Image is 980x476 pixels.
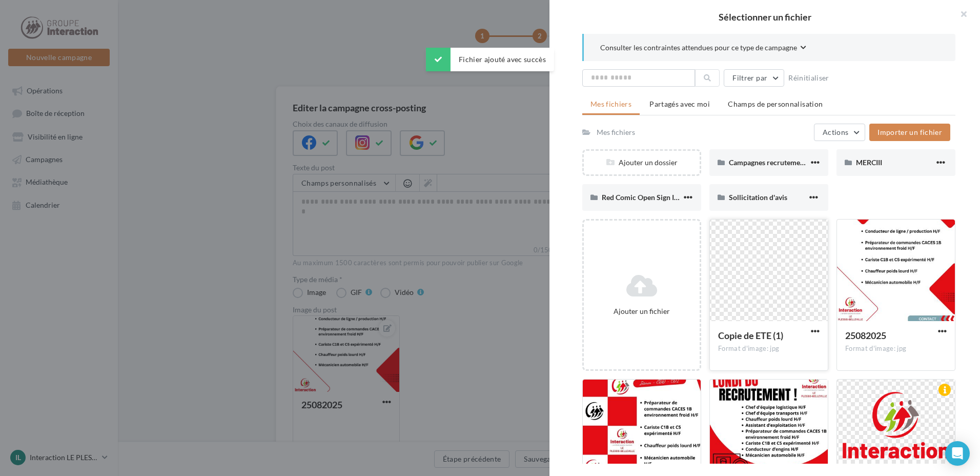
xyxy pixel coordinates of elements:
[728,100,823,108] span: Champs de personnalisation
[584,157,700,168] div: Ajouter un dossier
[602,193,720,202] span: Red Comic Open Sign Instagram Post
[814,124,865,141] button: Actions
[718,344,820,353] div: Format d'image: jpg
[597,127,635,137] div: Mes fichiers
[649,100,710,108] span: Partagés avec moi
[823,128,848,136] span: Actions
[845,344,947,353] div: Format d'image: jpg
[566,12,964,22] h2: Sélectionner un fichier
[718,330,783,341] span: Copie de ETE (1)
[590,100,631,108] span: Mes fichiers
[600,43,797,53] span: Consulter les contraintes attendues pour ce type de campagne
[600,42,806,55] button: Consulter les contraintes attendues pour ce type de campagne
[729,158,810,167] span: Campagnes recrutements
[729,193,787,202] span: Sollicitation d'avis
[845,330,886,341] span: 25082025
[856,158,882,167] span: MERCIII
[869,124,950,141] button: Importer un fichier
[877,128,942,136] span: Importer un fichier
[945,441,970,466] div: Open Intercom Messenger
[588,306,696,316] div: Ajouter un fichier
[426,48,554,71] div: Fichier ajouté avec succès
[724,69,784,87] button: Filtrer par
[784,72,833,84] button: Réinitialiser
